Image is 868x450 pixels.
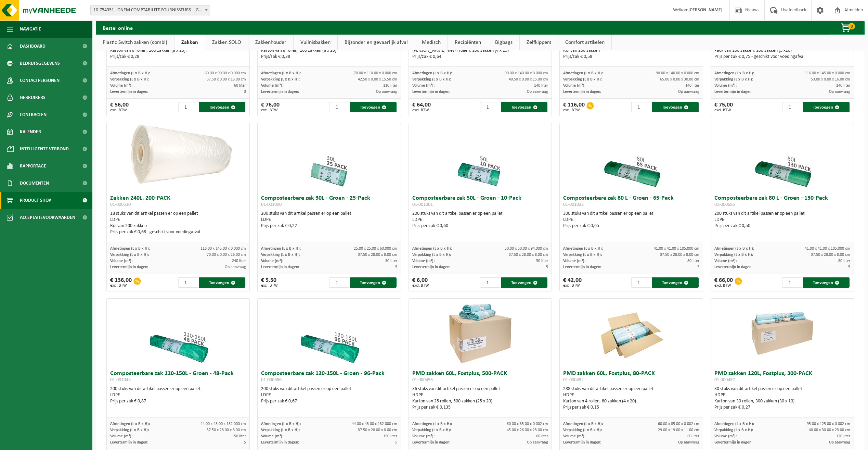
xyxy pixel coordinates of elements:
div: € 64,00 [412,102,431,112]
div: LDPE [110,392,246,398]
div: € 56,00 [110,102,129,112]
span: 70.00 x 0.00 x 26.00 cm [207,253,246,257]
span: Volume (m³): [261,434,283,438]
span: 110 liter [383,84,397,88]
div: € 42,00 [563,277,582,288]
div: Prijs per zak € 0,65 [563,223,699,229]
div: 36 stuks van dit artikel passen er op een pallet [412,386,548,411]
span: Levertermijn in dagen: [563,265,601,269]
div: 300 stuks van dit artikel passen er op een pallet [563,211,699,229]
span: 44.00 x 43.00 x 132.000 cm [352,422,397,426]
div: Karton van 4 rollen, 80 zakken (4 x 20) [563,398,699,404]
a: Zakken [174,35,205,50]
span: Verpakking (L x B x H): [714,428,753,432]
span: Afmetingen (L x B x H): [412,422,452,426]
div: Rol van 200 zakken [563,48,699,54]
span: 95.00 x 125.00 x 0.002 cm [807,422,850,426]
span: 5 [848,265,850,269]
span: Afmetingen (L x B x H): [110,247,150,251]
span: Intelligente verbond... [20,140,73,158]
span: excl. BTW [110,284,132,288]
span: Afmetingen (L x B x H): [714,247,754,251]
a: Comfort artikelen [558,35,611,50]
div: [PERSON_NAME] met 4 rollen, 100 zakken (4 x 25) [412,48,548,54]
span: 3 [244,90,246,94]
h3: Composteerbare zak 120-150L - Groen - 96-Pack [261,371,397,384]
div: Prijs/zak € 0,38 [261,54,397,60]
button: Toevoegen [199,277,245,288]
div: LDPE [261,217,397,223]
div: 288 stuks van dit artikel passen er op een pallet [563,386,699,411]
input: 1 [782,277,802,288]
input: 1 [631,102,651,112]
span: 01-001001 [412,202,433,207]
div: € 75,00 [714,102,733,112]
button: 0 [830,21,864,35]
span: 01-000493 [412,377,433,383]
span: 01-000686 [261,377,282,383]
div: 200 stuks van dit artikel passen er op een pallet [110,386,246,404]
span: Levertermijn in dagen: [110,265,148,269]
span: 10-754351 - ONEM COMPTABILITE FOURNISSEURS - BRUXELLES [90,5,210,15]
img: 01-000493 [446,299,514,367]
span: 29.00 x 19.00 x 11.00 cm [658,428,699,432]
span: Volume (m³): [110,434,132,438]
span: 60 liter [234,84,246,88]
a: Bigbags [488,35,519,50]
span: 90.00 x 140.00 x 0.000 cm [656,71,699,75]
span: Verpakking (L x B x H): [412,253,451,257]
img: 01-000686 [295,299,363,367]
span: Afmetingen (L x B x H): [261,422,301,426]
div: 200 stuks van dit artikel passen er op een pallet [714,211,850,229]
span: Verpakking (L x B x H): [563,428,602,432]
span: Verpakking (L x B x H): [261,77,300,82]
div: LDPE [261,392,397,398]
span: excl. BTW [261,284,278,288]
span: 01-001000 [261,202,282,207]
span: Contracten [20,106,47,123]
div: € 76,00 [261,102,280,112]
div: Prijs per zak € 0,67 [261,398,397,404]
div: Prijs per zak € 0,27 [714,404,850,411]
input: 1 [329,102,349,112]
span: Levertermijn in dagen: [261,440,299,445]
h3: PMD zakken 60L, Fostplus, 80-PACK [563,371,699,384]
span: Verpakking (L x B x H): [412,77,451,82]
button: Toevoegen [652,102,698,112]
div: Karton van 8 rollen, 200 zakken (8 x 25). [110,48,246,54]
span: Volume (m³): [412,259,435,263]
span: Levertermijn in dagen: [563,440,601,445]
span: Op aanvraag [829,440,850,445]
div: Prijs/zak € 0,58 [563,54,699,60]
div: Prijs per zak € 0,50 [714,223,850,229]
input: 1 [329,277,349,288]
span: Verpakking (L x B x H): [110,77,149,82]
span: Verpakking (L x B x H): [563,77,602,82]
span: 70.00 x 110.00 x 0.000 cm [354,71,397,75]
span: Volume (m³): [714,259,737,263]
span: Levertermijn in dagen: [412,265,450,269]
div: LDPE [110,217,246,223]
img: 01-000492 [597,299,665,367]
span: 01-001033 [563,202,584,207]
img: 01-001000 [295,123,363,192]
span: 01-000492 [563,377,584,383]
span: Afmetingen (L x B x H): [563,247,603,251]
span: Volume (m³): [563,259,585,263]
span: 5 [395,440,397,445]
span: 41.00 x 41.00 x 105.000 cm [805,247,850,251]
input: 1 [631,277,651,288]
button: Toevoegen [652,277,698,288]
span: Volume (m³): [563,434,585,438]
span: Verpakking (L x B x H): [563,253,602,257]
span: 60 liter [687,434,699,438]
span: Afmetingen (L x B x H): [563,71,603,75]
span: Volume (m³): [110,84,132,88]
div: LDPE [563,217,699,223]
div: Prijs/zak € 0,64 [412,54,548,60]
span: excl. BTW [563,284,582,288]
div: LDPE [714,217,850,223]
span: 40.50 x 0.00 x 15.00 cm [509,77,548,82]
span: excl. BTW [110,108,129,112]
span: 01-000685 [714,202,735,207]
